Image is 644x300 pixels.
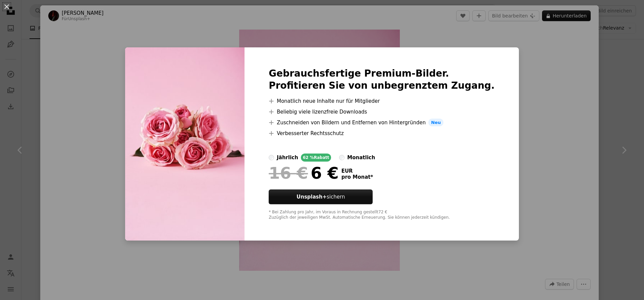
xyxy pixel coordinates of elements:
[428,119,443,127] span: Neu
[269,189,373,204] button: Unsplash+sichern
[269,108,495,116] li: Beliebig viele lizenzfreie Downloads
[269,164,308,182] span: 16 €
[297,194,327,200] strong: Unsplash+
[269,119,495,127] li: Zuschneiden von Bildern und Entfernen von Hintergründen
[269,164,338,182] div: 6 €
[269,129,495,137] li: Verbesserter Rechtsschutz
[339,155,344,160] input: monatlich
[341,168,373,174] span: EUR
[269,155,274,160] input: jährlich62 %Rabatt
[341,174,373,180] span: pro Monat *
[347,154,375,162] div: monatlich
[269,210,495,220] div: * Bei Zahlung pro Jahr, im Voraus in Rechnung gestellt 72 € Zuzüglich der jeweiligen MwSt. Automa...
[301,154,331,162] div: 62 % Rabatt
[277,154,298,162] div: jährlich
[125,47,245,241] img: premium_photo-1673427043687-47efe08f42b1
[269,97,495,105] li: Monatlich neue Inhalte nur für Mitglieder
[269,68,495,92] h2: Gebrauchsfertige Premium-Bilder. Profitieren Sie von unbegrenztem Zugang.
